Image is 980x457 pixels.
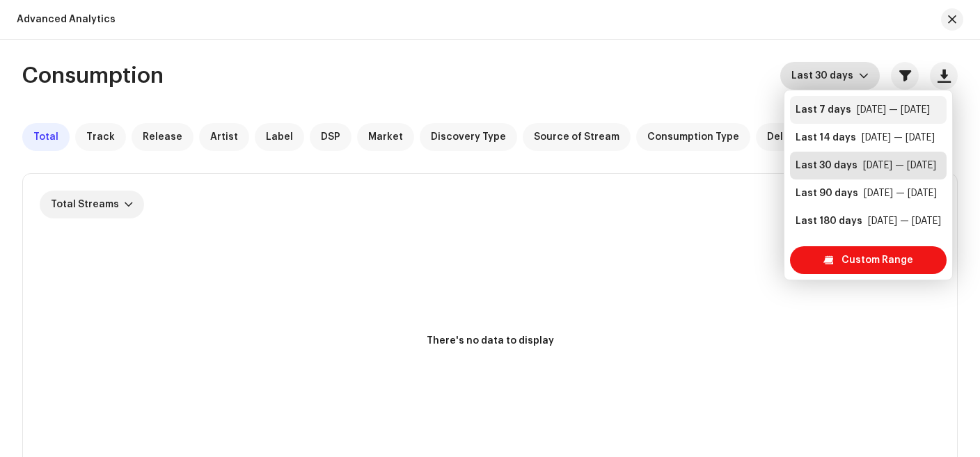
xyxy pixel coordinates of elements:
[857,103,930,117] div: [DATE] — [DATE]
[864,186,937,200] div: [DATE] — [DATE]
[790,179,947,207] li: Last 90 days
[368,131,403,143] span: Market
[791,62,859,90] span: Last 30 days
[431,131,506,143] span: Discovery Type
[790,96,947,124] li: Last 7 days
[321,131,340,143] span: DSP
[796,159,857,173] div: Last 30 days
[266,131,293,143] span: Label
[784,90,952,268] ul: Option List
[767,131,833,143] span: Delivery Type
[790,152,947,179] li: Last 30 days
[534,131,619,143] span: Source of Stream
[790,235,947,263] li: Last 365 days
[841,246,913,274] span: Custom Range
[796,131,856,145] div: Last 14 days
[796,214,862,228] div: Last 180 days
[796,103,851,117] div: Last 7 days
[210,131,238,143] span: Artist
[796,186,858,200] div: Last 90 days
[868,214,941,228] div: [DATE] — [DATE]
[647,131,739,143] span: Consumption Type
[790,207,947,235] li: Last 180 days
[427,336,554,346] text: There's no data to display
[862,131,935,145] div: [DATE] — [DATE]
[863,159,936,173] div: [DATE] — [DATE]
[859,62,869,90] div: dropdown trigger
[790,124,947,152] li: Last 14 days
